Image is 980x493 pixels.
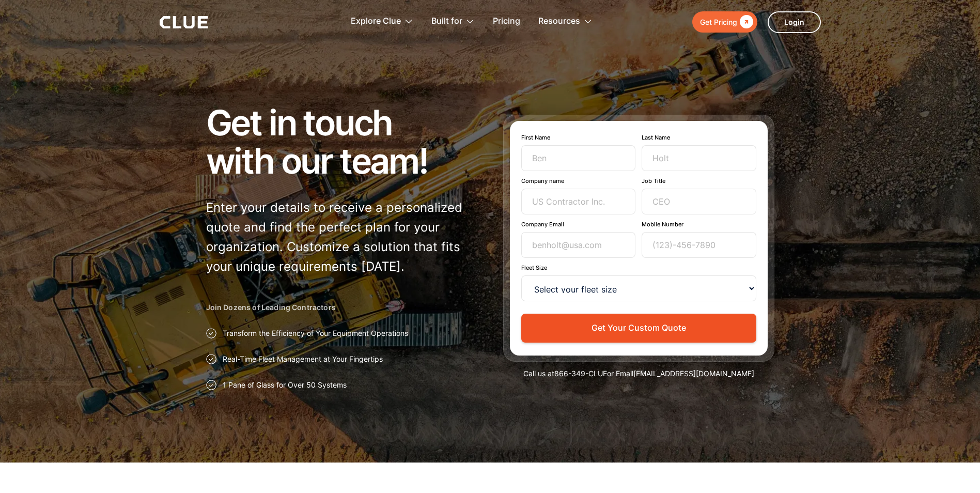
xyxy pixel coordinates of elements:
img: Approval checkmark icon [206,328,216,338]
label: First Name [521,134,636,141]
label: Fleet Size [521,264,756,271]
p: Transform the Efficiency of Your Equipment Operations [223,328,408,338]
input: Ben [521,145,636,171]
input: CEO [642,189,756,214]
div: Resources [538,5,593,38]
div: Built for [431,5,462,38]
div: Built for [431,5,475,38]
img: Approval checkmark icon [206,380,216,390]
label: Mobile Number [642,221,756,228]
input: US Contractor Inc. [521,189,636,214]
div:  [737,16,753,28]
label: Last Name [642,134,756,141]
h2: Join Dozens of Leading Contractors [206,302,477,313]
img: Approval checkmark icon [206,354,216,364]
a: Pricing [493,5,520,38]
p: Enter your details to receive a personalized quote and find the perfect plan for your organizatio... [206,198,477,276]
div: Explore Clue [351,5,413,38]
div: Get Pricing [700,16,737,28]
label: Job Title [642,177,756,184]
a: Get Pricing [692,11,757,33]
h1: Get in touch with our team! [206,103,477,180]
label: Company name [521,177,636,184]
a: [EMAIL_ADDRESS][DOMAIN_NAME] [633,369,754,378]
div: Resources [538,5,580,38]
div: Explore Clue [351,5,401,38]
input: (123)-456-7890 [642,232,756,258]
a: 866-349-CLUE [554,369,607,378]
label: Company Email [521,221,636,228]
p: 1 Pane of Glass for Over 50 Systems [223,380,347,390]
div: Call us at or Email [503,368,774,379]
a: Login [768,11,821,33]
p: Real-Time Fleet Management at Your Fingertips [223,354,383,364]
input: benholt@usa.com [521,232,636,258]
input: Holt [642,145,756,171]
button: Get Your Custom Quote [521,314,756,342]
